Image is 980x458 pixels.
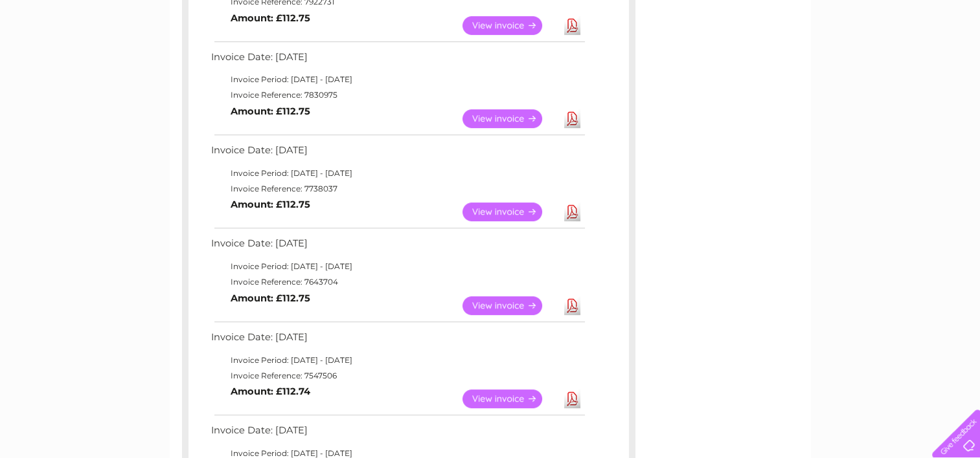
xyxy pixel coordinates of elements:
[231,12,310,24] b: Amount: £112.75
[208,142,587,166] td: Invoice Date: [DATE]
[462,389,558,408] a: View
[784,55,813,65] a: Energy
[208,235,587,259] td: Invoice Date: [DATE]
[564,202,580,221] a: Download
[208,353,587,368] td: Invoice Period: [DATE] - [DATE]
[208,72,587,87] td: Invoice Period: [DATE] - [DATE]
[462,296,558,315] a: View
[231,105,310,117] b: Amount: £112.75
[208,181,587,197] td: Invoice Reference: 7738037
[462,16,558,35] a: View
[462,109,558,128] a: View
[208,368,587,384] td: Invoice Reference: 7547506
[208,274,587,290] td: Invoice Reference: 7643704
[894,55,926,65] a: Contact
[34,34,100,73] img: logo.png
[821,55,860,65] a: Telecoms
[231,292,310,304] b: Amount: £112.75
[208,49,587,72] td: Invoice Date: [DATE]
[564,296,580,315] a: Download
[564,389,580,408] a: Download
[564,16,580,35] a: Download
[564,109,580,128] a: Download
[937,55,968,65] a: Log out
[208,422,587,446] td: Invoice Date: [DATE]
[208,166,587,181] td: Invoice Period: [DATE] - [DATE]
[462,202,558,221] a: View
[185,7,797,63] div: Clear Business is a trading name of Verastar Limited (registered in [GEOGRAPHIC_DATA] No. 3667643...
[736,6,825,23] a: 0333 014 3131
[867,55,886,65] a: Blog
[208,329,587,353] td: Invoice Date: [DATE]
[752,55,777,65] a: Water
[231,386,310,397] b: Amount: £112.74
[231,199,310,210] b: Amount: £112.75
[208,259,587,274] td: Invoice Period: [DATE] - [DATE]
[208,87,587,103] td: Invoice Reference: 7830975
